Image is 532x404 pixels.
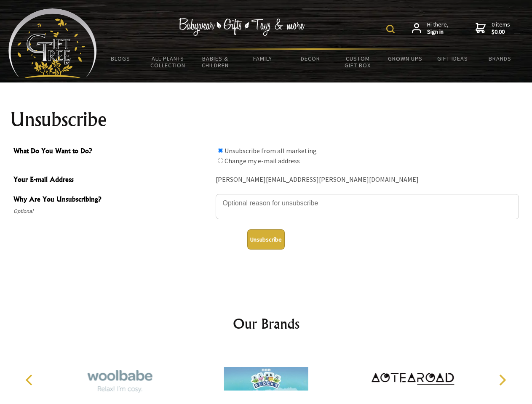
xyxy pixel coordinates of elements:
[386,25,395,33] img: product search
[216,194,519,219] textarea: Why Are You Unsubscribing?
[13,194,211,206] span: Why Are You Unsubscribing?
[225,146,317,155] label: Unsubscribe from all marketing
[13,146,211,158] span: What Do You Want to Do?
[218,158,223,163] input: What Do You Want to Do?
[179,18,305,36] img: Babywear - Gifts - Toys & more
[476,21,510,36] a: 0 items$0.00
[17,314,516,334] h2: Our Brands
[144,50,192,74] a: All Plants Collection
[225,157,300,165] label: Change my e-mail address
[334,50,382,74] a: Custom Gift Box
[427,21,449,36] span: Hi there,
[13,206,211,216] span: Optional
[492,21,510,36] span: 0 items
[429,50,476,67] a: Gift Ideas
[381,50,429,67] a: Grown Ups
[247,229,285,250] button: Unsubscribe
[476,50,524,67] a: Brands
[492,28,510,36] strong: $0.00
[493,371,511,389] button: Next
[10,109,522,130] h1: Unsubscribe
[286,50,334,67] a: Decor
[412,21,449,36] a: Hi there,Sign in
[216,173,519,186] div: [PERSON_NAME][EMAIL_ADDRESS][PERSON_NAME][DOMAIN_NAME]
[13,174,211,186] span: Your E-mail Address
[8,8,97,78] img: Babyware - Gifts - Toys and more...
[218,148,223,153] input: What Do You Want to Do?
[21,371,40,389] button: Previous
[192,50,239,74] a: Babies & Children
[97,50,144,67] a: BLOGS
[427,28,449,36] strong: Sign in
[239,50,287,67] a: Family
